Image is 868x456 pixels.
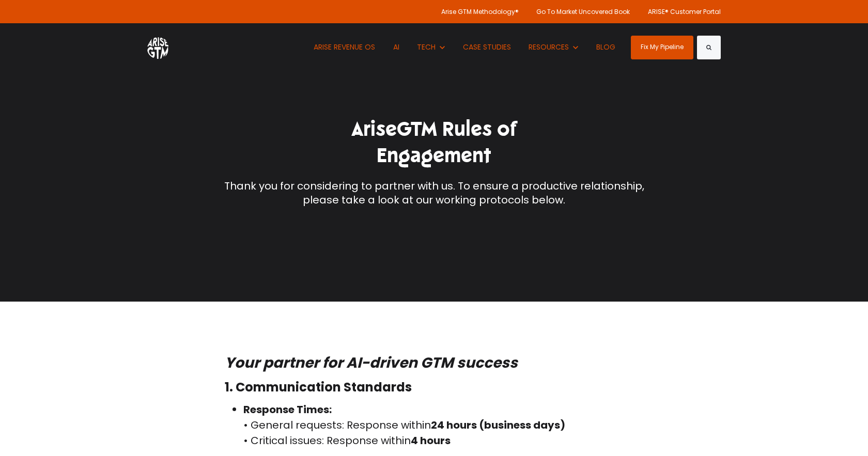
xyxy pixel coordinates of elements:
[588,23,623,71] a: BLOG
[529,42,569,52] span: RESOURCES
[631,36,693,59] a: Fix My Pipeline
[243,402,332,417] strong: Response Times:
[410,23,453,71] button: Show submenu for TECH TECH
[411,433,451,448] strong: 4 hours
[455,23,519,71] a: CASE STUDIES
[385,23,407,71] a: AI
[225,379,412,396] strong: 1. Communication Standards
[306,23,623,71] nav: Desktop navigation
[217,179,651,207] p: Thank you for considering to partner with us. To ensure a productive relationship, please take a ...
[147,36,168,59] img: ARISE GTM logo (1) white
[243,402,643,448] p: • General requests: Response within • Critical issues: Response within
[697,36,721,59] button: Search
[306,23,383,71] a: ARISE REVENUE OS
[217,116,651,169] h1: AriseGTM Rules of Engagement
[225,353,518,373] i: Your partner for AI-driven GTM success
[431,418,565,432] strong: 24 hours (business days)
[417,42,436,52] span: TECH
[521,23,586,71] button: Show submenu for RESOURCES RESOURCES
[417,42,418,42] span: Show submenu for TECH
